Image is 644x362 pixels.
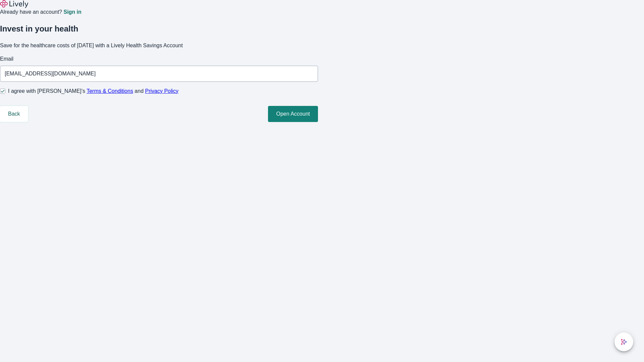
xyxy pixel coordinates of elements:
span: I agree with [PERSON_NAME]’s and [8,87,178,95]
button: chat [614,333,633,351]
button: Open Account [268,106,318,122]
svg: Lively AI Assistant [621,339,627,345]
a: Sign in [63,9,81,15]
a: Privacy Policy [145,88,179,94]
a: Terms & Conditions [87,88,133,94]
